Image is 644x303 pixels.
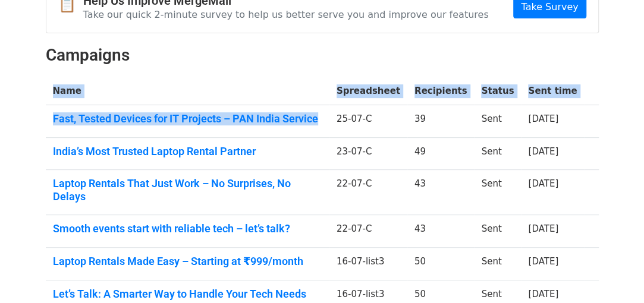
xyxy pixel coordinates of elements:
a: [DATE] [528,113,558,124]
p: Take our quick 2-minute survey to help us better serve you and improve our features [83,8,489,21]
a: [DATE] [528,223,558,234]
a: [DATE] [528,146,558,157]
a: Laptop Rentals Made Easy – Starting at ₹999/month [53,255,322,268]
td: Sent [474,248,521,280]
a: [DATE] [528,289,558,299]
a: Fast, Tested Devices for IT Projects – PAN India Service [53,112,322,125]
a: [DATE] [528,178,558,189]
th: Spreadsheet [329,77,407,105]
td: 43 [407,215,475,248]
td: 25-07-C [329,105,407,138]
th: Recipients [407,77,475,105]
td: 22-07-C [329,170,407,215]
td: 39 [407,105,475,138]
a: Smooth events start with reliable tech – let’s talk? [53,222,322,235]
h2: Campaigns [46,45,599,65]
a: India’s Most Trusted Laptop Rental Partner [53,145,322,158]
td: Sent [474,105,521,138]
td: Sent [474,137,521,170]
td: 43 [407,170,475,215]
td: 22-07-C [329,215,407,248]
a: Laptop Rentals That Just Work – No Surprises, No Delays [53,177,322,203]
td: Sent [474,170,521,215]
iframe: Chat Widget [585,246,644,303]
td: 23-07-C [329,137,407,170]
td: 16-07-list3 [329,248,407,280]
td: 50 [407,248,475,280]
th: Name [46,77,329,105]
a: [DATE] [528,256,558,267]
td: 49 [407,137,475,170]
a: Let’s Talk: A Smarter Way to Handle Your Tech Needs [53,288,322,301]
td: Sent [474,215,521,248]
th: Status [474,77,521,105]
th: Sent time [521,77,584,105]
